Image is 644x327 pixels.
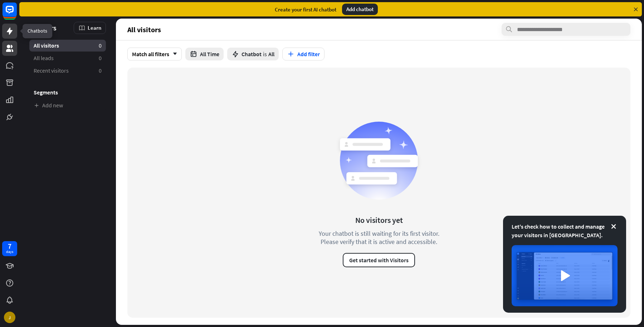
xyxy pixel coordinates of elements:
aside: 0 [99,54,102,62]
a: 7 days [2,241,17,256]
button: Get started with Visitors [343,253,415,267]
span: Chatbot [241,50,262,58]
span: All visitors [127,25,161,34]
aside: 0 [99,42,102,49]
button: Open LiveChat chat widget [6,3,27,24]
span: All leads [34,54,54,62]
div: J [4,312,15,323]
h3: Segments [29,89,106,96]
aside: 0 [99,67,102,74]
span: All [268,50,274,58]
div: Create your first AI chatbot [275,6,336,13]
button: All Time [185,48,224,60]
span: Recent visitors [34,67,69,74]
i: arrow_down [169,52,177,56]
span: Visitors [34,24,57,32]
span: All visitors [34,42,59,49]
div: 7 [8,243,11,249]
a: Add new [29,99,106,111]
div: Your chatbot is still waiting for its first visitor. Please verify that it is active and accessible. [306,229,452,246]
button: Add filter [282,48,325,60]
img: image [512,245,618,306]
div: days [6,249,13,254]
div: Match all filters [127,48,182,60]
span: is [263,50,267,58]
a: Recent visitors 0 [29,65,106,77]
div: No visitors yet [355,215,403,225]
a: All leads 0 [29,52,106,64]
span: Learn [88,24,101,31]
div: Add chatbot [342,4,378,15]
div: Let's check how to collect and manage your visitors in [GEOGRAPHIC_DATA]. [512,222,618,239]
